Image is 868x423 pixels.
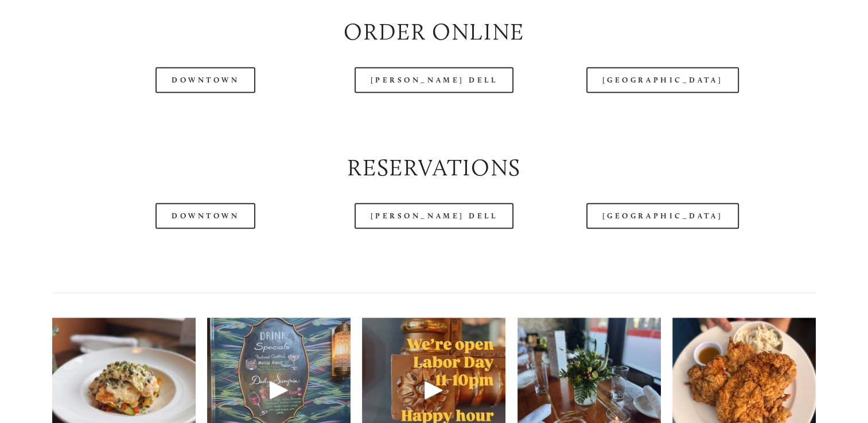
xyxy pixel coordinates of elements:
[155,203,255,229] a: Downtown
[52,151,816,183] h2: Reservations
[586,203,739,229] a: [GEOGRAPHIC_DATA]
[355,203,514,229] a: [PERSON_NAME] Dell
